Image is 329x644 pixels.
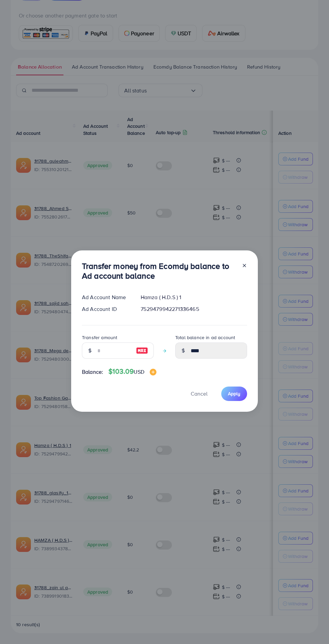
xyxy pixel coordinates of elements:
[175,334,235,341] label: Total balance in ad account
[182,387,216,401] button: Cancel
[135,305,252,313] div: 7529479942271336465
[228,390,240,397] span: Apply
[77,305,135,313] div: Ad Account ID
[77,293,135,301] div: Ad Account Name
[150,369,156,375] img: image
[300,614,324,639] iframe: Chat
[134,368,144,375] span: USD
[108,367,156,376] h4: $103.09
[221,387,247,401] button: Apply
[82,334,117,341] label: Transfer amount
[82,368,103,376] span: Balance:
[82,261,236,281] h3: Transfer money from Ecomdy balance to Ad account balance
[191,390,207,397] span: Cancel
[136,347,148,355] img: image
[135,293,252,301] div: Hamza ( H.D.S ) 1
